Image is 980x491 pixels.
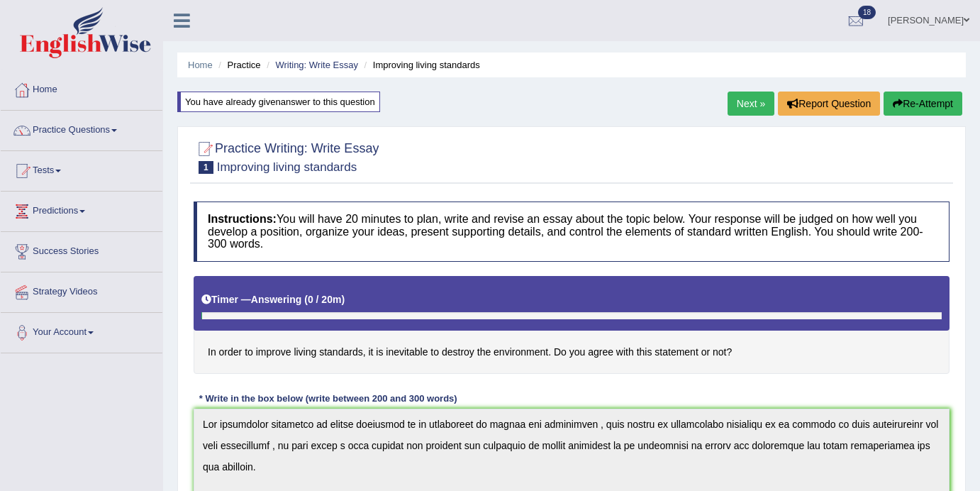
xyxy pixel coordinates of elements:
[1,151,162,187] a: Tests
[194,392,462,405] div: * Write in the box below (write between 200 and 300 words)
[1,111,162,146] a: Practice Questions
[858,6,876,19] span: 18
[217,160,357,174] small: Improving living standards
[1,272,162,308] a: Strategy Videos
[177,92,380,112] div: You have already given answer to this question
[275,60,358,70] a: Writing: Write Essay
[194,202,950,262] h4: You will have 20 minutes to plan, write and revise an essay about the topic below. Your response ...
[884,92,962,116] button: Re-Attempt
[201,294,345,305] h5: Timer —
[1,232,162,267] a: Success Stories
[304,294,308,305] b: (
[1,313,162,348] a: Your Account
[308,294,341,305] b: 0 / 20m
[1,192,162,227] a: Predictions
[188,60,213,70] a: Home
[208,213,277,225] b: Instructions:
[199,161,213,174] span: 1
[215,58,260,72] li: Practice
[341,294,345,305] b: )
[194,138,379,174] h2: Practice Writing: Write Essay
[728,92,774,116] a: Next »
[1,70,162,106] a: Home
[251,294,302,305] b: Answering
[361,58,480,72] li: Improving living standards
[778,92,880,116] button: Report Question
